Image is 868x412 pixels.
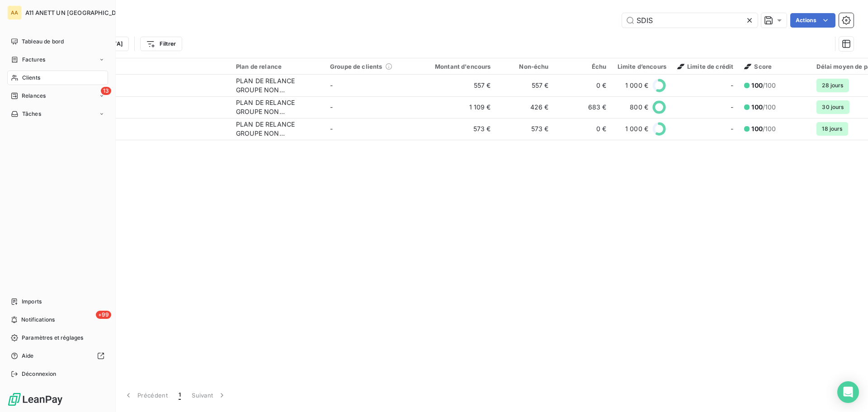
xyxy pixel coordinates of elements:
span: 18 jours [816,122,848,136]
span: Tâches [22,110,41,118]
span: C110039400 [62,107,225,116]
td: 557 € [419,75,496,96]
span: Déconnexion [22,370,57,378]
span: Score [744,63,772,70]
span: Clients [22,74,40,82]
span: 800 € [630,103,648,112]
span: Factures [22,56,45,64]
span: Aide [22,352,34,360]
div: PLAN DE RELANCE GROUPE NON AUTOMATIQUE [236,76,319,95]
span: - [330,103,333,111]
button: Suivant [186,386,232,405]
div: Échu [560,63,607,70]
span: A11 ANETT UN [GEOGRAPHIC_DATA] [25,9,129,16]
span: C110819600 [62,129,225,138]
span: C110329600 [62,85,225,95]
span: - [731,103,733,112]
div: PLAN DE RELANCE GROUPE NON AUTOMATIQUE [236,120,319,138]
span: 1 000 € [625,81,648,90]
input: Rechercher [622,13,758,28]
span: 100 [751,125,762,133]
td: 683 € [554,96,612,118]
button: Actions [790,13,835,28]
span: - [731,124,733,133]
span: - [330,125,333,133]
span: /100 [751,81,776,90]
div: Plan de relance [236,63,319,70]
td: 557 € [496,75,554,96]
span: Groupe de clients [330,63,382,70]
span: Limite de crédit [677,63,733,70]
td: 426 € [496,96,554,118]
div: AA [7,5,22,20]
span: Tableau de bord [22,38,64,46]
div: Open Intercom Messenger [837,381,859,403]
span: Notifications [21,316,55,324]
div: Montant d'encours [424,63,491,70]
div: Non-échu [502,63,549,70]
img: Logo LeanPay [7,392,63,407]
td: 1 109 € [419,96,496,118]
td: 573 € [419,118,496,140]
span: - [731,81,733,90]
button: 1 [173,386,186,405]
span: - [330,81,333,89]
span: 100 [751,81,762,89]
div: PLAN DE RELANCE GROUPE NON AUTOMATIQUE [236,98,319,116]
td: 573 € [496,118,554,140]
button: Précédent [118,386,173,405]
span: +99 [96,311,111,319]
button: Filtrer [140,37,182,51]
a: Aide [7,349,108,363]
span: /100 [751,103,776,112]
td: 0 € [554,118,612,140]
span: 1 000 € [625,124,648,133]
span: 1 [179,391,181,400]
span: 30 jours [816,100,849,114]
span: Paramètres et réglages [22,334,83,342]
span: /100 [751,124,776,133]
span: 100 [751,103,762,111]
div: Limite d’encours [618,63,666,70]
span: Relances [22,92,46,100]
span: Imports [22,298,42,306]
span: 13 [101,87,111,95]
td: 0 € [554,75,612,96]
span: 28 jours [816,79,849,92]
